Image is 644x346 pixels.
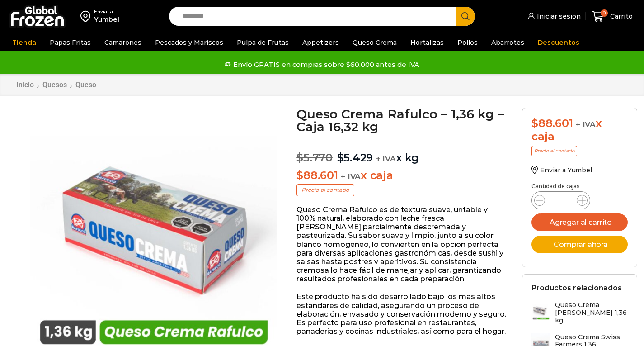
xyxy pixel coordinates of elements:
p: Queso Crema Rafulco es de textura suave, untable y 100% natural, elaborado con leche fresca [PERS... [296,205,508,284]
bdi: 88.601 [531,117,573,130]
button: Agregar al carrito [531,213,628,231]
img: address-field-icon.svg [80,9,94,24]
h2: Productos relacionados [531,284,622,292]
a: Papas Fritas [45,34,95,51]
span: + IVA [341,172,361,181]
span: $ [296,151,303,164]
button: Search button [456,7,475,26]
bdi: 88.601 [296,169,338,182]
p: Este producto ha sido desarrollado bajo los más altos estándares de calidad, asegurando un proces... [296,292,508,336]
span: Enviar a Yumbel [540,166,592,174]
a: Descuentos [533,34,584,51]
a: Pulpa de Frutas [232,34,293,51]
span: $ [296,169,303,182]
h3: Queso Crema [PERSON_NAME] 1,36 kg... [555,301,628,324]
span: Carrito [608,12,633,21]
a: Abarrotes [487,34,529,51]
div: x caja [531,117,628,143]
div: Yumbel [94,15,119,24]
p: Precio al contado [296,184,354,196]
a: Enviar a Yumbel [531,166,592,174]
a: Iniciar sesión [526,7,581,25]
a: Quesos [42,81,67,89]
a: Camarones [100,34,146,51]
button: Comprar ahora [531,236,628,253]
a: Queso Crema [348,34,401,51]
span: + IVA [576,120,596,129]
p: x kg [296,142,508,165]
a: Pescados y Mariscos [150,34,228,51]
a: Pollos [453,34,482,51]
span: + IVA [376,154,396,163]
a: Inicio [16,81,34,89]
bdi: 5.429 [337,151,373,164]
a: Queso [75,81,97,89]
span: $ [531,117,538,130]
h1: Queso Crema Rafulco – 1,36 kg – Caja 16,32 kg [296,108,508,133]
a: 0 Carrito [590,6,635,27]
a: Appetizers [298,34,343,51]
p: Precio al contado [531,146,577,156]
a: Queso Crema [PERSON_NAME] 1,36 kg... [531,301,628,328]
span: $ [337,151,344,164]
span: 0 [601,9,608,17]
p: Cantidad de cajas [531,183,628,190]
input: Product quantity [552,194,569,207]
a: Hortalizas [406,34,448,51]
span: Iniciar sesión [535,12,581,21]
a: Tienda [8,34,41,51]
bdi: 5.770 [296,151,333,164]
div: Enviar a [94,9,119,15]
p: x caja [296,169,508,182]
nav: Breadcrumb [16,81,97,89]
